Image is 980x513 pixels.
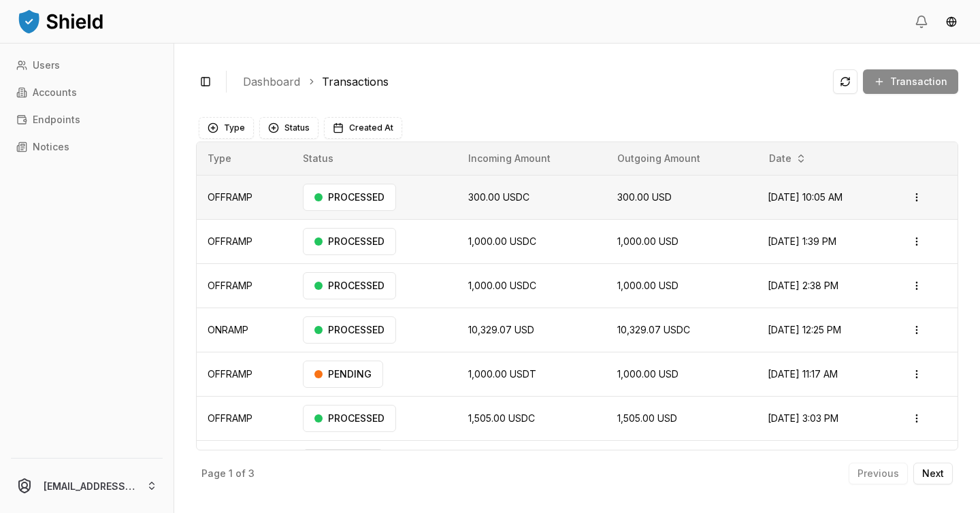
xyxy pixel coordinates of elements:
td: ONRAMP [197,308,292,352]
span: 300.00 USDC [468,191,529,203]
span: 1,000.00 USD [617,235,679,247]
p: 1 [229,469,233,478]
p: Page [201,469,226,478]
span: [DATE] 3:03 PM [768,412,838,424]
a: Transactions [322,73,389,90]
td: OFFRAMP [197,396,292,440]
span: 10,329.07 USDC [617,324,690,335]
span: 1,505.00 USD [617,412,677,424]
td: OFFRAMP [197,263,292,308]
span: 1,505.00 USDC [468,412,535,424]
div: PENDING [303,361,383,388]
div: PROCESSED [303,316,396,344]
span: Created At [349,122,393,133]
span: 1,000.00 USD [617,280,679,291]
button: Created At [324,117,402,139]
a: Dashboard [243,73,300,90]
button: Date [764,148,812,169]
nav: breadcrumb [243,73,822,90]
td: OFFRAMP [197,352,292,396]
td: OFFRAMP [197,175,292,219]
span: [DATE] 1:39 PM [768,235,836,247]
p: Users [33,61,60,70]
p: Next [922,469,944,478]
div: PROCESSED [303,272,396,299]
div: PROCESSED [303,184,396,211]
div: PENDING [303,449,383,476]
td: OFFRAMP [197,219,292,263]
p: of [235,469,246,478]
th: Incoming Amount [457,142,606,175]
p: Endpoints [33,115,80,125]
th: Type [197,142,292,175]
span: 1,000.00 USD [617,368,679,380]
span: 1,000.00 USDC [468,235,536,247]
p: Notices [33,142,69,152]
button: Type [199,117,254,139]
p: [EMAIL_ADDRESS][DOMAIN_NAME] [44,479,135,493]
button: Next [913,463,953,484]
span: 10,329.07 USD [468,324,534,335]
a: Accounts [11,82,163,103]
td: OFFRAMP [197,440,292,484]
span: 1,000.00 USDC [468,280,536,291]
span: 300.00 USD [617,191,672,203]
div: PROCESSED [303,405,396,432]
span: [DATE] 12:25 PM [768,324,841,335]
th: Status [292,142,457,175]
p: 3 [248,469,255,478]
span: 1,000.00 USDT [468,368,536,380]
img: ShieldPay Logo [16,7,105,35]
button: Status [259,117,318,139]
th: Outgoing Amount [606,142,757,175]
span: [DATE] 11:17 AM [768,368,838,380]
a: Endpoints [11,109,163,131]
div: PROCESSED [303,228,396,255]
a: Notices [11,136,163,158]
button: [EMAIL_ADDRESS][DOMAIN_NAME] [5,464,168,508]
span: [DATE] 2:38 PM [768,280,838,291]
p: Accounts [33,88,77,97]
span: [DATE] 10:05 AM [768,191,843,203]
a: Users [11,54,163,76]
